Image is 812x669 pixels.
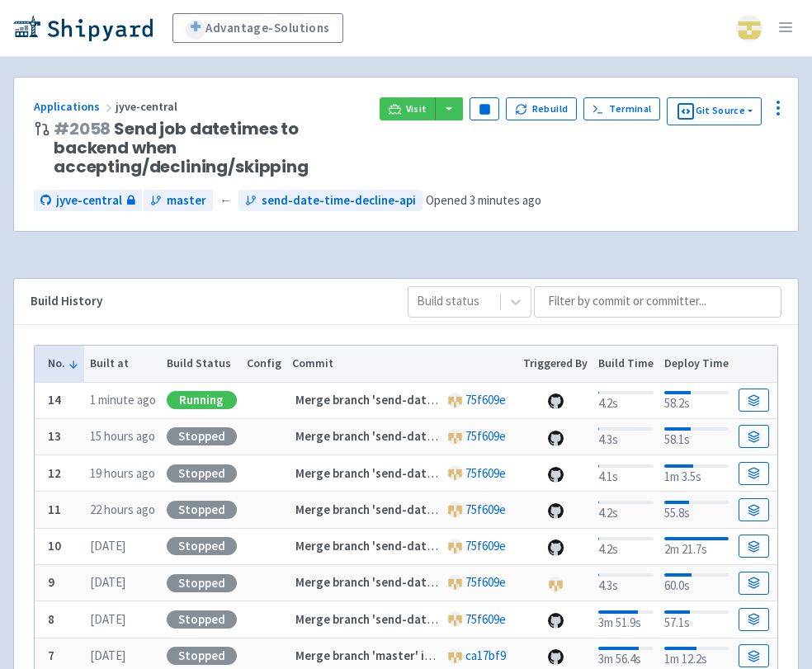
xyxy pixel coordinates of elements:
[598,607,654,633] div: 3m 51.9s
[664,497,729,523] div: 55.8s
[664,607,729,633] div: 57.1s
[34,99,116,114] a: Applications
[465,611,506,627] a: 75f609e
[116,99,180,114] span: jyve-central
[167,610,237,629] div: Stopped
[739,572,768,595] a: Build Details
[90,502,155,517] time: 22 hours ago
[380,97,436,120] a: Visit
[48,502,61,517] b: 11
[56,191,122,210] span: jyve-central
[506,97,577,120] button: Rebuild
[161,346,242,382] th: Build Status
[739,644,768,667] a: Build Details
[664,643,729,669] div: 1m 12.2s
[664,424,729,450] div: 58.1s
[465,392,506,408] a: 75f609e
[90,538,125,554] time: [DATE]
[48,611,54,627] b: 8
[84,346,161,382] th: Built at
[287,346,518,382] th: Commit
[470,97,499,120] button: Pause
[598,424,654,450] div: 4.3s
[90,465,155,481] time: 19 hours ago
[518,346,593,382] th: Triggered By
[739,608,768,631] a: Build Details
[48,392,61,408] b: 14
[659,346,734,382] th: Deploy Time
[739,389,768,412] a: Build Details
[664,388,729,413] div: 58.2s
[31,292,381,311] div: Build History
[465,465,506,481] a: 75f609e
[48,465,61,481] b: 12
[583,97,660,120] a: Terminal
[465,538,506,554] a: 75f609e
[593,346,659,382] th: Build Time
[90,611,125,627] time: [DATE]
[664,534,729,559] div: 2m 21.7s
[470,192,541,208] time: 3 minutes ago
[167,427,237,445] div: Stopped
[465,648,506,663] a: ca17bf9
[242,346,287,382] th: Config
[167,191,206,210] span: master
[664,570,729,596] div: 60.0s
[598,461,654,487] div: 4.1s
[667,97,762,125] button: Git Source
[739,462,768,485] a: Build Details
[598,497,654,523] div: 4.2s
[598,534,654,559] div: 4.2s
[54,117,111,140] a: #2058
[54,120,366,177] span: Send job datetimes to backend when accepting/declining/skipping
[220,191,232,210] span: ←
[48,648,54,663] b: 7
[426,192,541,208] span: Opened
[172,13,343,43] a: Advantage-Solutions
[739,425,768,448] a: Build Details
[598,643,654,669] div: 3m 56.4s
[598,388,654,413] div: 4.2s
[739,498,768,521] a: Build Details
[48,538,61,554] b: 10
[465,428,506,444] a: 75f609e
[465,574,506,590] a: 75f609e
[167,647,237,665] div: Stopped
[167,464,237,483] div: Stopped
[13,15,153,41] img: Shipyard logo
[664,461,729,487] div: 1m 3.5s
[48,574,54,590] b: 9
[598,570,654,596] div: 4.3s
[295,648,601,663] strong: Merge branch 'master' into send-date-time-decline-api
[739,535,768,558] a: Build Details
[90,428,155,444] time: 15 hours ago
[167,537,237,555] div: Stopped
[167,574,237,592] div: Stopped
[167,501,237,519] div: Stopped
[34,190,142,212] a: jyve-central
[90,648,125,663] time: [DATE]
[406,102,427,115] span: Visit
[238,190,423,212] a: send-date-time-decline-api
[534,286,781,318] input: Filter by commit or committer...
[90,574,125,590] time: [DATE]
[48,428,61,444] b: 13
[262,191,416,210] span: send-date-time-decline-api
[48,355,79,372] button: No.
[167,391,237,409] div: Running
[465,502,506,517] a: 75f609e
[144,190,213,212] a: master
[90,392,156,408] time: 1 minute ago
